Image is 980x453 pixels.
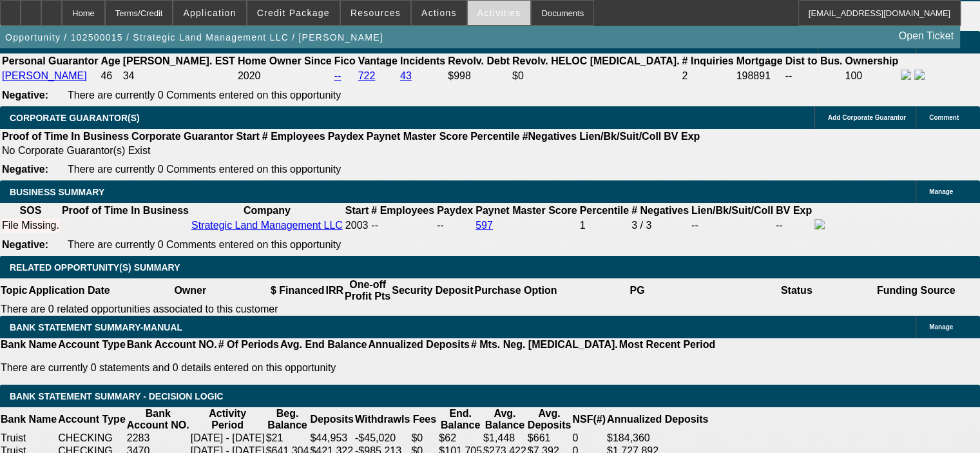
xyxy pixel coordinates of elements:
b: Paydex [437,205,473,216]
span: Manage [929,323,953,331]
a: Open Ticket [894,25,959,47]
td: -- [785,69,843,83]
td: $62 [438,432,483,445]
div: File Missing. [2,220,59,231]
img: linkedin-icon.png [914,70,925,80]
b: Negative: [2,90,48,101]
th: Most Recent Period [619,338,716,351]
b: # Inquiries [682,55,733,66]
th: # Mts. Neg. [MEDICAL_DATA]. [470,338,619,351]
td: 2283 [126,432,190,445]
td: $21 [265,432,310,445]
button: Resources [341,1,410,25]
img: facebook-icon.png [901,70,911,80]
b: [PERSON_NAME]. EST [123,55,235,66]
span: BUSINESS SUMMARY [10,187,104,197]
th: Purchase Option [474,278,557,303]
b: Ownership [845,55,898,66]
b: Dist to Bus. [785,55,843,66]
div: $184,360 [607,432,708,444]
td: [DATE] - [DATE] [190,432,265,445]
b: Incidents [400,55,445,66]
td: $0 [410,432,438,445]
b: Age [101,55,120,66]
td: 34 [122,69,236,83]
th: Annualized Deposits [367,338,470,351]
b: Company [244,205,291,216]
th: Bank Account NO. [126,407,190,432]
b: # Employees [262,131,325,142]
span: Activities [477,8,521,18]
button: Activities [468,1,531,25]
td: CHECKING [57,432,126,445]
td: $0 [512,69,680,83]
th: Annualized Deposits [606,407,709,432]
b: Negative: [2,164,48,175]
th: Bank Account NO. [126,338,218,351]
b: Mortgage [736,55,783,66]
span: Add Corporate Guarantor [828,114,906,121]
b: Paydex [328,131,364,142]
td: 46 [100,69,120,83]
th: $ Financed [270,278,325,303]
td: -- [775,218,812,233]
th: Owner [111,278,270,303]
span: 2020 [238,70,261,81]
b: BV Exp [664,131,700,142]
th: Account Type [57,338,126,351]
b: Paynet Master Score [476,205,577,216]
span: There are currently 0 Comments entered on this opportunity [68,164,341,175]
th: Status [717,278,876,303]
td: 2 [681,69,734,83]
td: $44,953 [309,432,354,445]
td: 100 [844,69,899,83]
span: Manage [929,188,953,195]
b: Lien/Bk/Suit/Coll [691,205,773,216]
th: PG [557,278,716,303]
td: $998 [447,69,510,83]
a: [PERSON_NAME] [2,70,87,81]
td: 198891 [736,69,783,83]
th: Funding Source [876,278,956,303]
th: Deposits [309,407,354,432]
span: RELATED OPPORTUNITY(S) SUMMARY [10,262,180,273]
th: Fees [410,407,438,432]
span: Application [183,8,236,18]
span: Credit Package [257,8,330,18]
b: Start [345,205,369,216]
td: -- [691,218,774,233]
b: Fico [334,55,356,66]
span: -- [371,220,378,231]
b: Percentile [580,205,629,216]
th: IRR [325,278,344,303]
b: Personal Guarantor [2,55,98,66]
th: Account Type [57,407,126,432]
p: There are currently 0 statements and 0 details entered on this opportunity [1,362,715,374]
td: $661 [527,432,572,445]
th: Beg. Balance [265,407,310,432]
b: # Negatives [631,205,689,216]
b: Revolv. Debt [448,55,510,66]
th: Proof of Time In Business [1,130,130,143]
b: #Negatives [523,131,577,142]
td: No Corporate Guarantor(s) Exist [1,144,706,157]
b: Corporate Guarantor [131,131,233,142]
td: 0 [572,432,606,445]
td: -- [436,218,474,233]
span: Resources [351,8,401,18]
a: 43 [400,70,412,81]
th: One-off Profit Pts [344,278,391,303]
b: # Employees [371,205,434,216]
b: Vantage [358,55,398,66]
button: Actions [412,1,466,25]
th: SOS [1,204,60,217]
th: Application Date [28,278,110,303]
th: # Of Periods [218,338,280,351]
b: Home Owner Since [238,55,332,66]
th: Avg. End Balance [280,338,368,351]
th: Security Deposit [391,278,474,303]
button: Application [173,1,245,25]
b: Revolv. HELOC [MEDICAL_DATA]. [512,55,680,66]
span: BANK STATEMENT SUMMARY-MANUAL [10,322,182,333]
a: 597 [476,220,493,231]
